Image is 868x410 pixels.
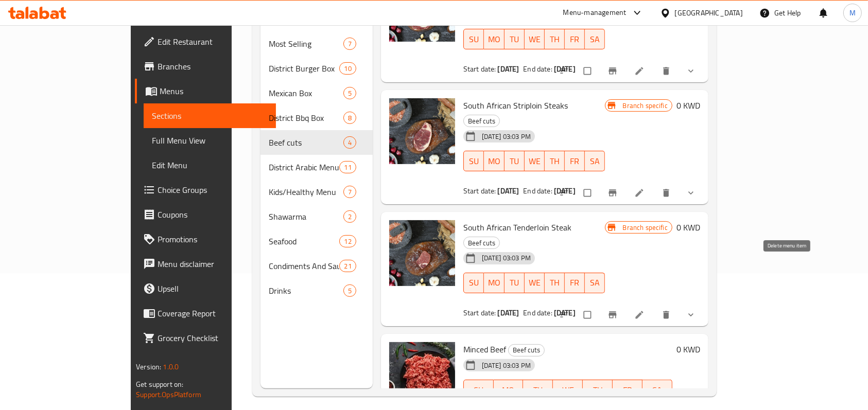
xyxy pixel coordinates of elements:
[158,258,268,270] span: Menu disclaimer
[135,177,276,202] a: Choice Groups
[655,60,680,82] button: delete
[676,342,700,356] h6: 0 KWD
[589,32,601,47] span: SA
[498,184,519,198] b: [DATE]
[163,360,179,373] span: 1.0.0
[488,154,500,169] span: MO
[152,110,268,122] span: Sections
[344,212,356,222] span: 2
[601,304,626,326] button: Branch-specific-item
[340,261,355,271] span: 21
[261,105,372,130] div: District Bbq Box8
[144,153,276,177] a: Edit Menu
[144,128,276,153] a: Full Menu View
[135,276,276,301] a: Upsell
[509,32,520,47] span: TU
[686,188,696,198] svg: Show Choices
[261,278,372,303] div: Drinks5
[339,235,356,247] div: items
[488,275,500,290] span: MO
[686,310,696,320] svg: Show Choices
[488,32,500,47] span: MO
[158,60,268,73] span: Branches
[484,151,505,171] button: MO
[463,151,484,171] button: SU
[686,66,696,76] svg: Show Choices
[655,182,680,204] button: delete
[565,151,585,171] button: FR
[343,186,356,198] div: items
[261,56,372,81] div: District Burger Box10
[339,62,356,75] div: items
[565,29,585,49] button: FR
[675,7,743,19] div: [GEOGRAPHIC_DATA]
[261,254,372,278] div: Condiments And Sauces21
[634,66,647,76] a: Edit menu item
[509,154,520,169] span: TU
[849,7,856,19] span: M
[135,79,276,103] a: Menus
[529,154,541,169] span: WE
[601,60,626,82] button: Branch-specific-item
[557,383,579,398] span: WE
[261,81,372,105] div: Mexican Box5
[269,87,343,99] div: Mexican Box
[269,186,343,198] span: Kids/Healthy Menu
[494,380,524,400] button: MO
[463,184,496,198] span: Start date:
[158,208,268,221] span: Coupons
[508,344,545,356] div: Beef cuts
[269,235,339,247] div: Seafood
[505,151,525,171] button: TU
[136,360,161,373] span: Version:
[269,210,343,223] div: Shawarma
[269,38,343,50] span: Most Selling
[647,383,668,398] span: SA
[634,310,647,320] a: Edit menu item
[135,301,276,326] a: Coverage Report
[344,113,356,123] span: 8
[463,306,496,319] span: Start date:
[463,98,568,113] span: South African Striploin Steaks
[478,253,535,263] span: [DATE] 03:03 PM
[463,62,496,76] span: Start date:
[344,187,356,197] span: 7
[343,210,356,223] div: items
[527,383,549,398] span: TU
[269,62,339,75] span: District Burger Box
[680,182,704,204] button: show more
[587,383,609,398] span: TH
[498,306,519,319] b: [DATE]
[525,29,545,49] button: WE
[269,136,343,149] span: Beef cuts
[565,273,585,293] button: FR
[585,273,605,293] button: SA
[261,155,372,180] div: District Arabic Menu11
[464,115,499,127] span: Beef cuts
[484,273,505,293] button: MO
[463,380,494,400] button: SU
[135,227,276,252] a: Promotions
[585,151,605,171] button: SA
[676,98,700,113] h6: 0 KWD
[617,383,638,398] span: FR
[478,132,535,141] span: [DATE] 03:03 PM
[269,161,339,173] span: District Arabic Menu
[549,32,561,47] span: TH
[553,60,578,82] button: sort-choices
[509,344,544,356] span: Beef cuts
[468,383,490,398] span: SU
[135,252,276,276] a: Menu disclaimer
[343,284,356,297] div: items
[269,284,343,297] div: Drinks
[589,154,601,169] span: SA
[463,115,500,127] div: Beef cuts
[643,380,672,400] button: SA
[553,182,578,204] button: sort-choices
[523,380,553,400] button: TU
[135,29,276,54] a: Edit Restaurant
